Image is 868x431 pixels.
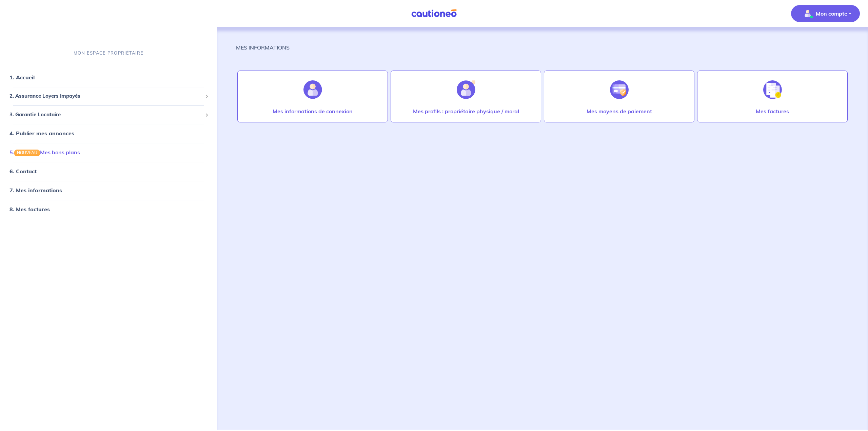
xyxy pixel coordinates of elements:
[587,107,652,115] p: Mes moyens de paiement
[3,183,214,197] div: 7. Mes informations
[74,50,143,56] p: MON ESPACE PROPRIÉTAIRE
[3,145,214,159] div: 5.NOUVEAUMes bons plans
[9,92,202,100] span: 2. Assurance Loyers Impayés
[3,108,214,121] div: 3. Garantie Locataire
[3,126,214,140] div: 4. Publier mes annonces
[413,107,519,115] p: Mes profils : propriétaire physique / moral
[409,9,459,18] img: Cautioneo
[610,80,629,99] img: illu_credit_card_no_anim.svg
[763,80,782,99] img: illu_invoice.svg
[816,9,847,18] p: Mon compte
[303,80,322,99] img: illu_account.svg
[236,43,290,52] p: MES INFORMATIONS
[9,74,35,81] a: 1. Accueil
[3,71,214,84] div: 1. Accueil
[756,107,789,115] p: Mes factures
[9,187,62,194] a: 7. Mes informations
[3,90,214,103] div: 2. Assurance Loyers Impayés
[802,8,813,19] img: illu_account_valid_menu.svg
[457,80,475,99] img: illu_account_add.svg
[3,202,214,216] div: 8. Mes factures
[9,111,202,119] span: 3. Garantie Locataire
[9,206,50,213] a: 8. Mes factures
[9,149,80,156] a: 5.NOUVEAUMes bons plans
[791,5,860,22] button: illu_account_valid_menu.svgMon compte
[273,107,353,115] p: Mes informations de connexion
[9,168,37,175] a: 6. Contact
[3,164,214,178] div: 6. Contact
[9,130,74,137] a: 4. Publier mes annonces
